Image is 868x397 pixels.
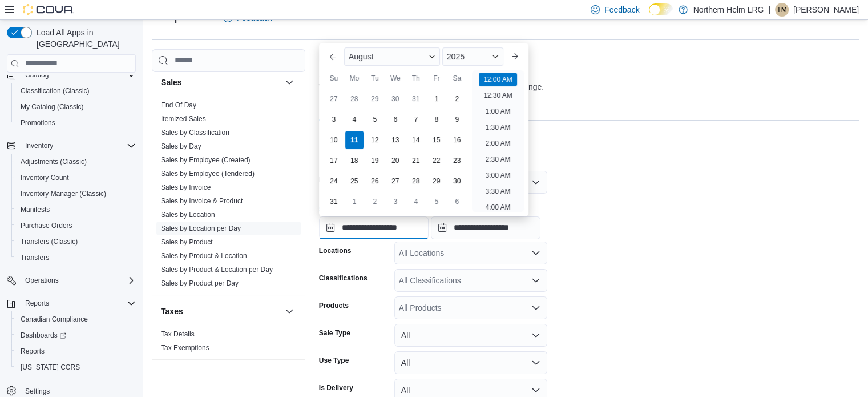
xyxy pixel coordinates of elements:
span: Sales by Product & Location [161,251,247,260]
button: Catalog [21,68,53,82]
a: Reports [16,344,49,358]
a: Inventory Count [16,171,74,185]
li: 1:00 AM [481,105,515,118]
span: Transfers (Classic) [16,235,136,248]
span: Operations [25,276,59,285]
button: Operations [2,272,140,288]
button: Promotions [11,115,140,131]
span: Sales by Classification [161,128,229,137]
span: Inventory Count [16,171,136,185]
a: Inventory Manager (Classic) [16,187,111,200]
button: Inventory [21,139,58,153]
button: My Catalog (Classic) [11,99,140,115]
a: Sales by Location per Day [161,224,241,232]
span: Transfers [21,253,49,262]
div: Button. Open the year selector. 2025 is currently selected. [442,47,503,66]
a: Transfers [16,251,54,264]
span: Sales by Employee (Tendered) [161,169,255,178]
div: Button. Open the month selector. August is currently selected. [344,47,440,66]
a: Itemized Sales [161,115,206,123]
div: day-26 [366,172,384,190]
span: Inventory [25,141,53,150]
span: 2025 [447,52,465,61]
a: Sales by Invoice [161,183,211,191]
div: Th [407,69,425,87]
div: day-22 [427,151,446,170]
div: Su [325,69,343,87]
div: Sa [448,69,466,87]
p: | [768,3,770,17]
button: Open list of options [531,248,540,258]
div: day-29 [427,172,446,190]
span: My Catalog (Classic) [21,102,84,111]
a: Sales by Product & Location [161,252,247,260]
span: Inventory Manager (Classic) [21,189,106,198]
li: 3:30 AM [481,185,515,198]
span: Tax Exemptions [161,343,209,352]
span: Dashboards [21,331,66,340]
div: day-24 [325,172,343,190]
div: day-9 [448,110,466,129]
li: 12:00 AM [479,73,517,86]
button: Open list of options [531,303,540,312]
div: day-1 [345,193,364,211]
div: day-13 [386,131,405,149]
li: 3:00 AM [481,169,515,182]
li: 12:30 AM [479,89,517,102]
label: Locations [319,246,352,255]
a: Dashboards [11,327,140,343]
span: Load All Apps in [GEOGRAPHIC_DATA] [32,27,136,50]
a: Sales by Invoice & Product [161,197,243,205]
div: day-10 [325,131,343,149]
button: Canadian Compliance [11,311,140,327]
span: Sales by Employee (Created) [161,155,251,165]
div: day-17 [325,151,343,170]
a: Transfers (Classic) [16,235,82,248]
button: All [394,324,547,347]
input: Dark Mode [649,3,673,15]
label: Sale Type [319,328,350,338]
div: day-3 [386,193,405,211]
span: Tax Details [161,330,195,339]
span: Sales by Product & Location per Day [161,265,273,274]
div: day-3 [325,110,343,129]
button: Sales [282,75,296,89]
button: Inventory Count [11,170,140,186]
span: Feedback [604,4,639,15]
div: day-6 [386,110,405,129]
div: day-25 [345,172,364,190]
a: Sales by Classification [161,129,229,137]
span: End Of Day [161,101,196,110]
div: day-27 [386,172,405,190]
span: My Catalog (Classic) [16,100,136,114]
div: day-4 [407,193,425,211]
span: August [349,52,374,61]
div: day-2 [448,90,466,108]
div: day-31 [325,193,343,211]
label: Use Type [319,356,349,365]
a: Adjustments (Classic) [16,155,91,169]
div: day-15 [427,131,446,149]
div: day-20 [386,151,405,170]
span: Sales by Day [161,142,201,151]
button: Previous Month [324,47,342,66]
a: Sales by Product [161,238,213,246]
button: Next month [506,47,524,66]
a: [US_STATE] CCRS [16,360,84,374]
div: Taxes [152,327,305,359]
ul: Time [472,70,524,212]
div: day-23 [448,151,466,170]
input: Press the down key to open a popover containing a calendar. [431,216,540,239]
a: Promotions [16,116,60,130]
a: Tax Exemptions [161,344,209,352]
button: Reports [11,343,140,359]
button: Inventory [2,138,140,154]
span: Settings [25,387,50,396]
span: [US_STATE] CCRS [21,363,80,372]
a: Sales by Employee (Tendered) [161,170,255,178]
div: Trevor Mackenzie [775,3,789,17]
a: Tax Details [161,330,195,338]
div: day-11 [345,131,364,149]
button: Open list of options [531,276,540,285]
